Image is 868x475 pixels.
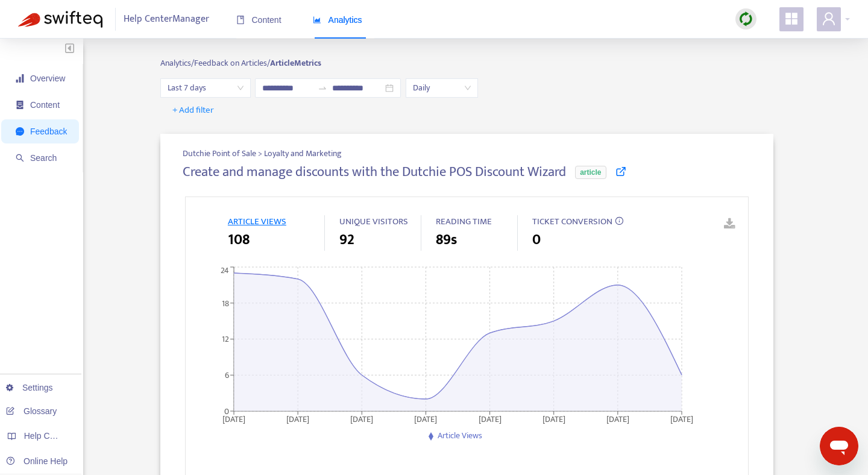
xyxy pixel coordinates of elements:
[16,154,24,162] span: search
[414,412,437,426] tspan: [DATE]
[236,15,281,25] span: Content
[224,404,229,418] tspan: 0
[670,412,693,426] tspan: [DATE]
[6,383,53,392] a: Settings
[30,100,60,110] span: Content
[221,264,229,278] tspan: 24
[413,79,471,97] span: Daily
[606,412,629,426] tspan: [DATE]
[225,368,229,382] tspan: 6
[350,412,373,426] tspan: [DATE]
[222,333,229,347] tspan: 12
[258,146,264,160] span: >
[30,74,65,83] span: Overview
[318,83,327,93] span: to
[236,16,245,24] span: book
[532,214,612,229] span: TICKET CONVERSION
[313,15,362,25] span: Analytics
[6,456,68,466] a: Online Help
[438,429,482,442] span: Article Views
[436,229,457,251] span: 89s
[575,166,606,179] span: article
[478,412,501,426] tspan: [DATE]
[532,229,541,251] span: 0
[339,229,354,251] span: 92
[542,412,565,426] tspan: [DATE]
[228,229,250,251] span: 108
[820,427,858,465] iframe: Button to launch messaging window
[6,406,57,416] a: Glossary
[183,146,258,160] span: Dutchie Point of Sale
[168,79,244,97] span: Last 7 days
[183,164,566,180] h4: Create and manage discounts with the Dutchie POS Discount Wizard
[264,147,342,160] span: Loyalty and Marketing
[30,127,67,136] span: Feedback
[738,11,753,27] img: sync.dc5367851b00ba804db3.png
[222,412,245,426] tspan: [DATE]
[16,127,24,136] span: message
[163,101,223,120] button: + Add filter
[160,56,270,70] span: Analytics/ Feedback on Articles/
[24,431,74,441] span: Help Centers
[784,11,799,26] span: appstore
[286,412,309,426] tspan: [DATE]
[222,297,229,310] tspan: 18
[18,11,102,28] img: Swifteq
[313,16,321,24] span: area-chart
[16,101,24,109] span: container
[124,8,209,31] span: Help Center Manager
[228,214,286,229] span: ARTICLE VIEWS
[16,74,24,83] span: signal
[318,83,327,93] span: swap-right
[339,214,408,229] span: UNIQUE VISITORS
[822,11,836,26] span: user
[30,153,57,163] span: Search
[172,103,214,118] span: + Add filter
[270,56,321,70] strong: Article Metrics
[436,214,492,229] span: READING TIME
